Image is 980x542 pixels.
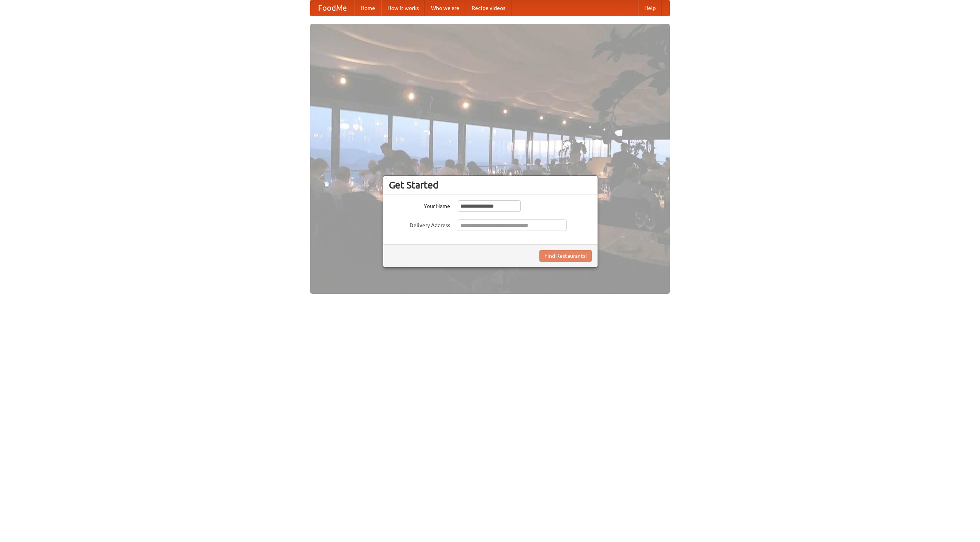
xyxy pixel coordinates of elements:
a: FoodMe [310,0,354,16]
a: How it works [381,0,425,16]
a: Home [354,0,381,16]
a: Who we are [425,0,465,16]
button: Find Restaurants! [539,250,592,262]
h3: Get Started [389,179,592,191]
a: Recipe videos [465,0,511,16]
a: Help [638,0,662,16]
label: Delivery Address [389,219,450,229]
label: Your Name [389,200,450,210]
